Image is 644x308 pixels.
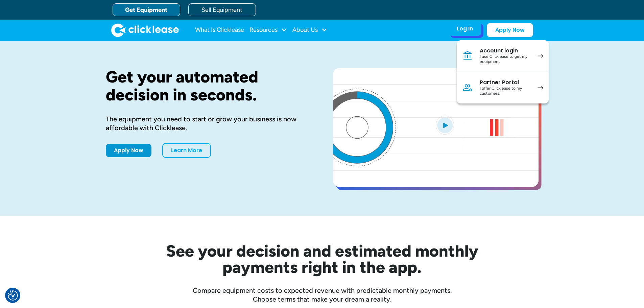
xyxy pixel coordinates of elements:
div: The equipment you need to start or grow your business is now affordable with Clicklease. [106,115,311,132]
h1: Get your automated decision in seconds. [106,68,311,104]
img: Bank icon [462,50,473,61]
h2: See your decision and estimated monthly payments right in the app. [133,243,511,275]
img: Person icon [462,82,473,93]
img: arrow [538,86,543,90]
a: Account loginI use Clicklease to get my equipment [457,40,549,72]
div: Resources [249,23,287,37]
a: Learn More [162,143,211,158]
div: About Us [292,23,327,37]
img: Revisit consent button [8,290,18,301]
div: I offer Clicklease to my customers. [480,86,531,96]
div: Log In [457,25,473,32]
img: Blue play button logo on a light blue circular background [436,116,454,135]
a: Sell Equipment [188,3,256,16]
a: home [111,23,179,37]
a: Get Equipment [113,3,180,16]
nav: Log In [457,40,549,103]
a: What Is Clicklease [195,23,244,37]
div: Compare equipment costs to expected revenue with predictable monthly payments. Choose terms that ... [106,286,539,304]
div: I use Clicklease to get my equipment [480,54,531,65]
a: Apply Now [487,23,533,37]
button: Consent Preferences [8,290,18,301]
img: arrow [538,54,543,58]
img: Clicklease logo [111,23,179,37]
a: open lightbox [333,68,539,187]
div: Account login [480,47,531,54]
div: Partner Portal [480,79,531,86]
a: Apply Now [106,144,151,157]
a: Partner PortalI offer Clicklease to my customers. [457,72,549,103]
